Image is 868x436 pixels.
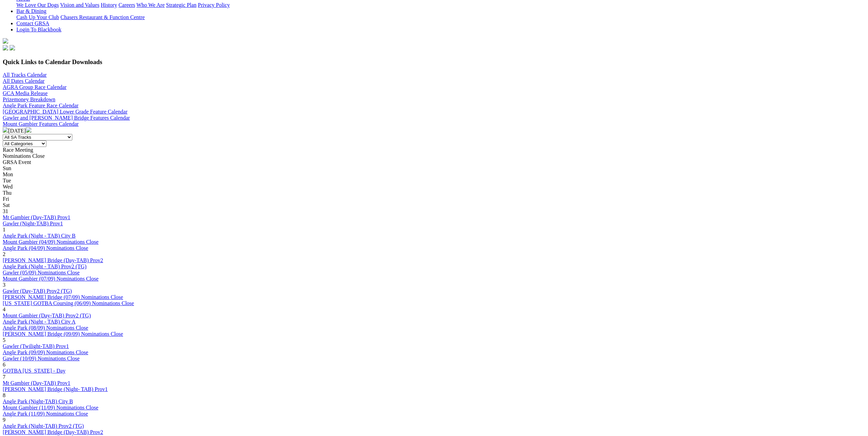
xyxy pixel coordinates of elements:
[3,196,865,202] div: Fri
[3,356,79,361] a: Gawler (10/09) Nominations Close
[3,362,5,367] span: 6
[101,2,117,8] a: History
[3,343,69,349] a: Gawler (Twilight-TAB) Prov1
[3,270,79,275] a: Gawler (05/09) Nominations Close
[3,184,865,190] div: Wed
[16,27,61,32] a: Login To Blackbook
[3,84,67,90] a: AGRA Group Race Calendar
[3,300,134,306] a: [US_STATE] GOTBA Coursing (06/09) Nominations Close
[3,429,103,435] a: [PERSON_NAME] Bridge (Day-TAB) Prov2
[16,8,46,14] a: Bar & Dining
[3,294,123,300] a: [PERSON_NAME] Bridge (07/09) Nominations Close
[3,103,78,108] a: Angle Park Feature Race Calendar
[16,14,865,20] div: Bar & Dining
[3,233,76,239] a: Angle Park (Night - TAB) City B
[3,202,865,208] div: Sat
[3,411,88,417] a: Angle Park (11/09) Nominations Close
[3,178,865,184] div: Tue
[3,245,88,251] a: Angle Park (04/09) Nominations Close
[3,386,108,392] a: [PERSON_NAME] Bridge (Night- TAB) Prov1
[3,227,5,232] span: 1
[3,38,8,44] img: logo-grsa-white.png
[3,288,72,294] a: Gawler (Day-TAB) Prov2 (TG)
[3,423,84,429] a: Angle Park (Night-TAB) Prov2 (TG)
[3,282,5,288] span: 3
[3,153,865,159] div: Nominations Close
[3,239,99,245] a: Mount Gambier (04/09) Nominations Close
[3,349,88,355] a: Angle Park (09/09) Nominations Close
[3,147,865,153] div: Race Meeting
[3,109,128,115] a: [GEOGRAPHIC_DATA] Lower Grade Feature Calendar
[3,190,865,196] div: Thu
[3,319,76,325] a: Angle Park (Night - TAB) City A
[16,20,49,26] a: Contact GRSA
[3,90,48,96] a: GCA Media Release
[3,127,865,134] div: [DATE]
[3,337,5,343] span: 5
[10,45,15,50] img: twitter.svg
[3,214,70,220] a: Mt Gambier (Day-TAB) Prov1
[3,374,5,380] span: 7
[3,159,865,165] div: GRSA Event
[16,14,59,20] a: Cash Up Your Club
[3,257,103,263] a: [PERSON_NAME] Bridge (Day-TAB) Prov2
[26,127,31,133] img: chevron-right-pager-white.svg
[3,165,865,171] div: Sun
[166,2,196,8] a: Strategic Plan
[3,45,8,50] img: facebook.svg
[3,405,98,410] a: Mount Gambier (11/09) Nominations Close
[3,368,65,374] a: GOTBA [US_STATE] - Day
[3,331,123,337] a: [PERSON_NAME] Bridge (09/09) Nominations Close
[3,251,5,257] span: 2
[3,208,8,214] span: 31
[3,380,70,386] a: Mt Gambier (Day-TAB) Prov1
[3,72,47,78] a: All Tracks Calendar
[3,306,5,312] span: 4
[3,127,8,133] img: chevron-left-pager-white.svg
[3,399,73,404] a: Angle Park (Night-TAB) City B
[3,121,79,127] a: Mount Gambier Features Calendar
[198,2,230,8] a: Privacy Policy
[16,2,59,8] a: We Love Our Dogs
[3,417,5,423] span: 9
[136,2,165,8] a: Who We Are
[118,2,135,8] a: Careers
[60,2,99,8] a: Vision and Values
[3,325,88,331] a: Angle Park (08/09) Nominations Close
[16,2,865,8] div: About
[3,115,130,121] a: Gawler and [PERSON_NAME] Bridge Features Calendar
[3,58,865,66] h3: Quick Links to Calendar Downloads
[3,78,45,84] a: All Dates Calendar
[3,96,55,102] a: Prizemoney Breakdown
[3,392,5,398] span: 8
[60,14,145,20] a: Chasers Restaurant & Function Centre
[3,221,63,226] a: Gawler (Night-TAB) Prov1
[3,313,91,318] a: Mount Gambier (Day-TAB) Prov2 (TG)
[3,264,87,269] a: Angle Park (Night - TAB) Prov2 (TG)
[3,276,99,282] a: Mount Gambier (07/09) Nominations Close
[3,171,865,178] div: Mon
